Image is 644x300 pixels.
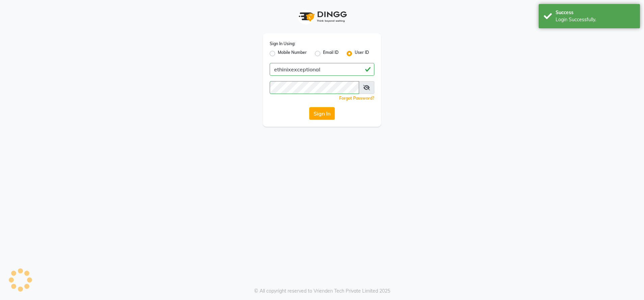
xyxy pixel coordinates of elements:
img: logo1.svg [295,7,349,27]
label: Email ID [323,49,339,58]
label: Sign In Using: [270,41,295,47]
input: Username [270,81,359,94]
div: Success [556,9,635,16]
label: Mobile Number [278,49,307,58]
button: Sign In [309,107,335,120]
a: Forgot Password? [339,96,374,101]
input: Username [270,63,374,76]
label: User ID [355,49,369,58]
div: Login Successfully. [556,16,635,23]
